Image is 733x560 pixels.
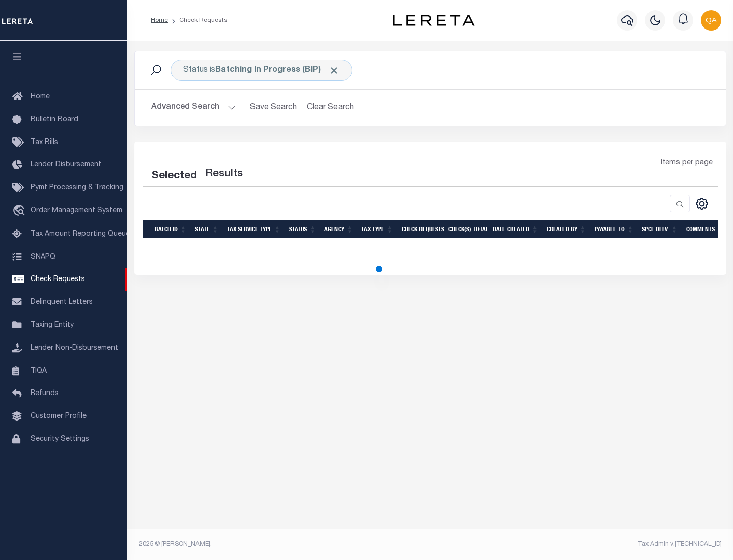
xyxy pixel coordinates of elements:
[590,220,638,238] th: Payable To
[31,253,55,260] span: SNAPQ
[12,205,29,218] i: travel_explore
[398,220,444,238] th: Check Requests
[31,413,87,420] span: Customer Profile
[171,60,352,81] div: Click to Edit
[223,220,285,238] th: Tax Service Type
[191,220,223,238] th: State
[31,116,78,123] span: Bulletin Board
[303,98,358,118] button: Clear Search
[329,65,340,76] span: Click to Remove
[205,166,243,182] label: Results
[444,220,489,238] th: Check(s) Total
[661,158,713,169] span: Items per page
[244,98,303,118] button: Save Search
[31,93,50,100] span: Home
[31,207,122,214] span: Order Management System
[320,220,357,238] th: Agency
[151,17,168,23] a: Home
[31,436,89,443] span: Security Settings
[31,139,58,146] span: Tax Bills
[543,220,590,238] th: Created By
[151,168,197,184] div: Selected
[31,276,85,283] span: Check Requests
[215,66,340,74] b: Batching In Progress (BIP)
[131,540,431,549] div: 2025 © [PERSON_NAME].
[151,220,191,238] th: Batch Id
[701,10,721,31] img: svg+xml;base64,PHN2ZyB4bWxucz0iaHR0cDovL3d3dy53My5vcmcvMjAwMC9zdmciIHBvaW50ZXItZXZlbnRzPSJub25lIi...
[489,220,543,238] th: Date Created
[438,540,722,549] div: Tax Admin v.[TECHNICAL_ID]
[31,345,118,352] span: Lender Non-Disbursement
[31,299,93,306] span: Delinquent Letters
[682,220,728,238] th: Comments
[151,98,236,118] button: Advanced Search
[31,390,59,397] span: Refunds
[31,322,74,329] span: Taxing Entity
[285,220,320,238] th: Status
[31,231,130,238] span: Tax Amount Reporting Queue
[638,220,682,238] th: Spcl Delv.
[168,16,228,25] li: Check Requests
[393,15,474,26] img: logo-dark.svg
[31,367,47,374] span: TIQA
[357,220,398,238] th: Tax Type
[31,184,123,191] span: Pymt Processing & Tracking
[31,161,101,169] span: Lender Disbursement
